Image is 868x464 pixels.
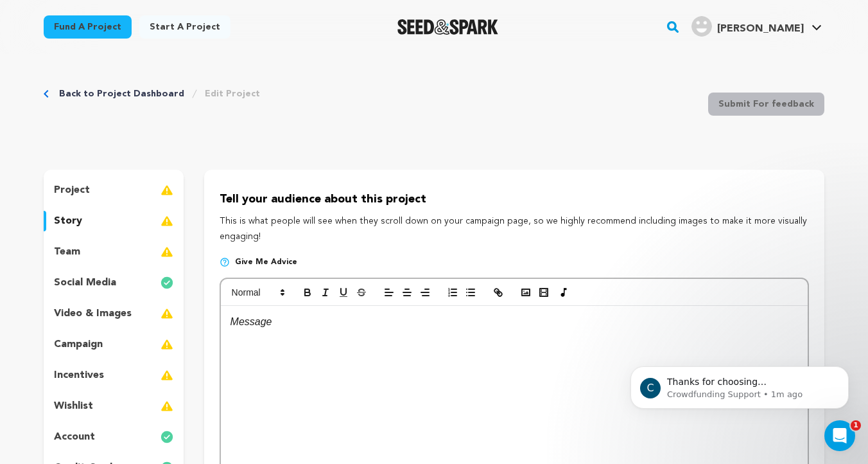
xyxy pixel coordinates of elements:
[139,15,230,39] a: Start a project
[44,211,184,231] button: story
[44,180,184,201] button: project
[54,337,103,352] p: campaign
[220,257,230,267] img: help-circle.svg
[54,429,95,445] p: account
[161,398,173,414] img: warning-full.svg
[161,183,173,198] img: warning-full.svg
[205,87,260,100] a: Edit Project
[824,420,855,451] iframe: Intercom live chat
[44,15,132,39] a: Fund a project
[161,337,173,352] img: warning-full.svg
[59,87,184,100] a: Back to Project Dashboard
[54,275,116,290] p: social media
[220,190,809,209] p: Tell your audience about this project
[717,24,804,34] span: [PERSON_NAME]
[161,244,173,260] img: warning-full.svg
[611,339,868,429] iframe: Intercom notifications message
[691,16,804,37] div: Mijinyawa H.'s Profile
[54,368,104,383] p: incentives
[44,242,184,262] button: team
[54,306,132,321] p: video & images
[54,183,90,198] p: project
[54,213,82,229] p: story
[689,13,824,40] span: Mijinyawa H.'s Profile
[161,429,173,445] img: check-circle-full.svg
[220,214,809,245] p: This is what people will see when they scroll down on your campaign page, so we highly recommend ...
[161,306,173,321] img: warning-full.svg
[397,19,498,35] img: Seed&Spark Logo Dark Mode
[44,87,260,100] div: Breadcrumb
[44,272,184,293] button: social media
[54,398,93,414] p: wishlist
[161,213,173,229] img: warning-full.svg
[44,365,184,386] button: incentives
[44,303,184,324] button: video & images
[708,93,824,116] button: Submit For feedback
[44,334,184,355] button: campaign
[54,244,80,260] p: team
[235,257,297,267] span: Give me advice
[44,396,184,416] button: wishlist
[397,19,498,35] a: Seed&Spark Homepage
[161,275,173,290] img: check-circle-full.svg
[161,368,173,383] img: warning-full.svg
[689,13,824,37] a: Mijinyawa H.'s Profile
[691,16,712,37] img: user.png
[44,427,184,447] button: account
[851,420,861,431] span: 1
